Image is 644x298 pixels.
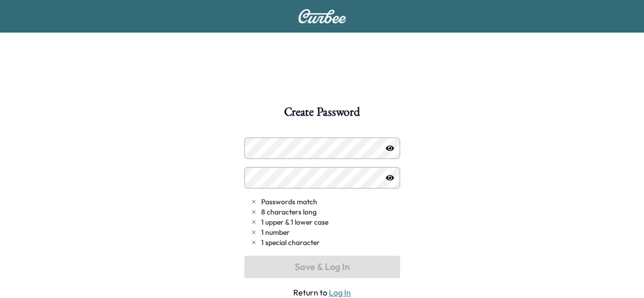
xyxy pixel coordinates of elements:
[261,207,317,217] span: 8 characters long
[261,227,290,237] span: 1 number
[298,9,347,23] img: Curbee Logo
[261,197,317,207] span: Passwords match
[284,106,359,123] h1: Create Password
[261,217,328,227] span: 1 upper & 1 lower case
[261,237,320,248] span: 1 special character
[329,287,351,297] a: Log In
